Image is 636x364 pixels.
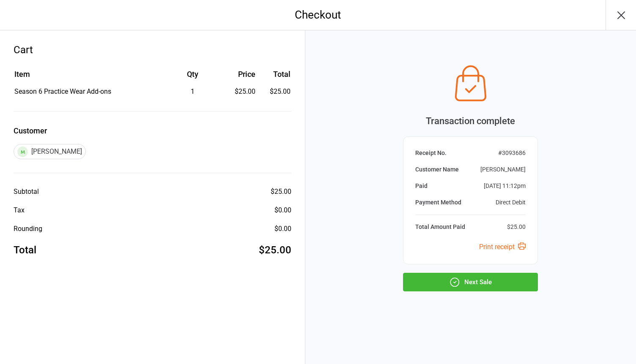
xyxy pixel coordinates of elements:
div: Transaction complete [403,114,538,128]
span: Season 6 Practice Wear Add-ons [14,87,111,95]
div: Customer Name [415,165,459,174]
div: Tax [14,205,25,215]
div: # 3093686 [498,149,526,158]
div: $25.00 [271,187,291,197]
div: Total Amount Paid [415,223,465,231]
div: Paid [415,182,428,190]
div: [PERSON_NAME] [14,144,86,159]
div: $0.00 [274,205,291,215]
div: Total [14,242,36,258]
button: Next Sale [403,273,538,291]
th: Qty [163,68,222,86]
div: Subtotal [14,187,39,197]
th: Total [259,68,291,86]
div: Cart [14,42,291,57]
label: Customer [14,125,291,136]
a: Print receipt [479,243,526,251]
div: $25.00 [259,242,291,258]
div: $0.00 [274,224,291,234]
div: 1 [163,87,222,97]
th: Item [14,68,162,86]
div: [PERSON_NAME] [480,165,526,174]
div: Rounding [14,224,42,234]
div: $25.00 [222,87,255,97]
td: $25.00 [259,87,291,97]
div: Receipt No. [415,149,447,158]
div: $25.00 [507,223,526,231]
div: Price [222,68,255,80]
div: Payment Method [415,198,461,207]
div: Direct Debit [496,198,526,207]
div: [DATE] 11:12pm [484,182,526,190]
